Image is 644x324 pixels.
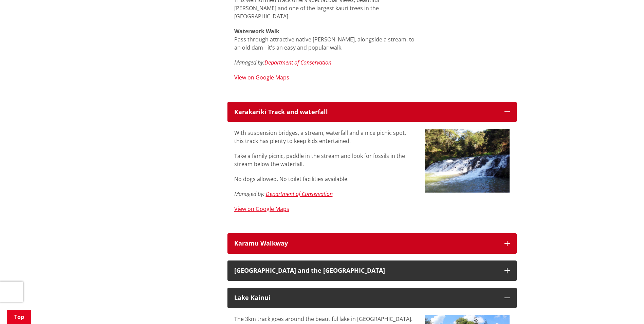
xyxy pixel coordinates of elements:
strong: Waterwork Walk [234,28,279,35]
p: With suspension bridges, a stream, waterfall and a nice picnic spot, this track has plenty to kee... [234,129,415,145]
em: Managed by: [234,190,264,198]
button: Lake Kainui [227,288,517,308]
p: The 3km track goes around the beautiful lake in [GEOGRAPHIC_DATA]. [234,315,415,323]
a: View on Google Maps [234,74,289,81]
button: [GEOGRAPHIC_DATA] and the [GEOGRAPHIC_DATA] [227,260,517,281]
a: Department of Conservation [264,59,331,66]
h3: Karakariki Track and waterfall [234,109,498,115]
div: Karamu Walkway [234,240,498,247]
p: Pass through attractive native [PERSON_NAME], alongside a stream, to an old dam - it's an easy an... [234,27,415,52]
iframe: Messenger Launcher [613,295,637,320]
a: Department of Conservation [266,190,333,198]
a: View on Google Maps [234,205,289,213]
p: Take a family picnic, paddle in the stream and look for fossils in the stream below the waterfall. [234,152,415,168]
img: karakariki waterfall [425,129,510,193]
h3: [GEOGRAPHIC_DATA] and the [GEOGRAPHIC_DATA] [234,267,498,274]
button: Karakariki Track and waterfall [227,102,517,122]
em: Managed by: [234,59,264,66]
p: No dogs allowed. No toilet facilities available. [234,175,415,183]
button: Karamu Walkway [227,233,517,254]
h3: Lake Kainui [234,294,498,301]
a: Top [7,310,31,324]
